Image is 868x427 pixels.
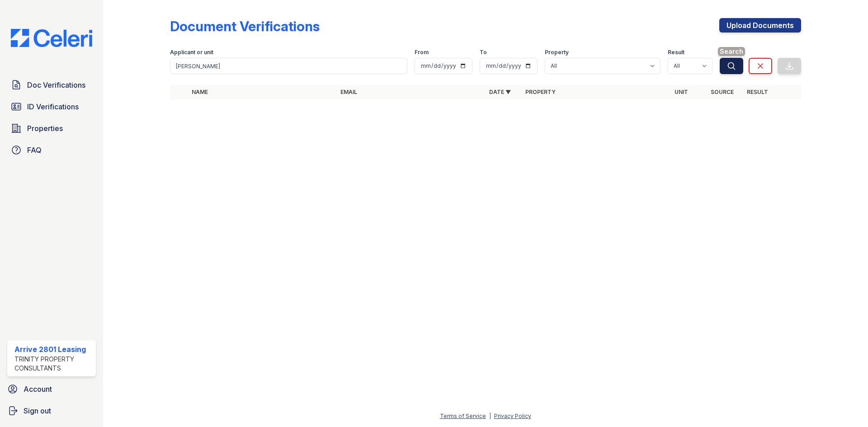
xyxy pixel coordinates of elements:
[24,384,52,394] span: Account
[192,89,208,95] a: Name
[675,89,688,95] a: Unit
[440,413,486,419] a: Terms of Service
[747,89,768,95] a: Result
[170,49,213,56] label: Applicant or unit
[489,413,491,419] div: |
[170,18,320,34] div: Document Verifications
[545,49,569,56] label: Property
[24,405,51,416] span: Sign out
[480,49,487,56] label: To
[489,89,511,95] a: Date ▼
[14,355,92,373] div: Trinity Property Consultants
[668,49,684,56] label: Result
[494,413,531,419] a: Privacy Policy
[170,58,407,74] input: Search by name, email, or unit number
[14,344,92,355] div: Arrive 2801 Leasing
[415,49,429,56] label: From
[27,123,63,134] span: Properties
[4,380,99,398] a: Account
[7,119,96,137] a: Properties
[7,76,96,94] a: Doc Verifications
[340,89,357,95] a: Email
[7,141,96,159] a: FAQ
[27,80,85,90] span: Doc Verifications
[525,89,556,95] a: Property
[720,58,743,74] button: Search
[718,47,745,56] span: Search
[27,101,79,112] span: ID Verifications
[4,29,99,47] img: CE_Logo_Blue-a8612792a0a2168367f1c8372b55b34899dd931a85d93a1a3d3e32e68fde9ad4.png
[4,402,99,420] a: Sign out
[7,98,96,116] a: ID Verifications
[719,18,801,33] a: Upload Documents
[27,145,42,155] span: FAQ
[711,89,734,95] a: Source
